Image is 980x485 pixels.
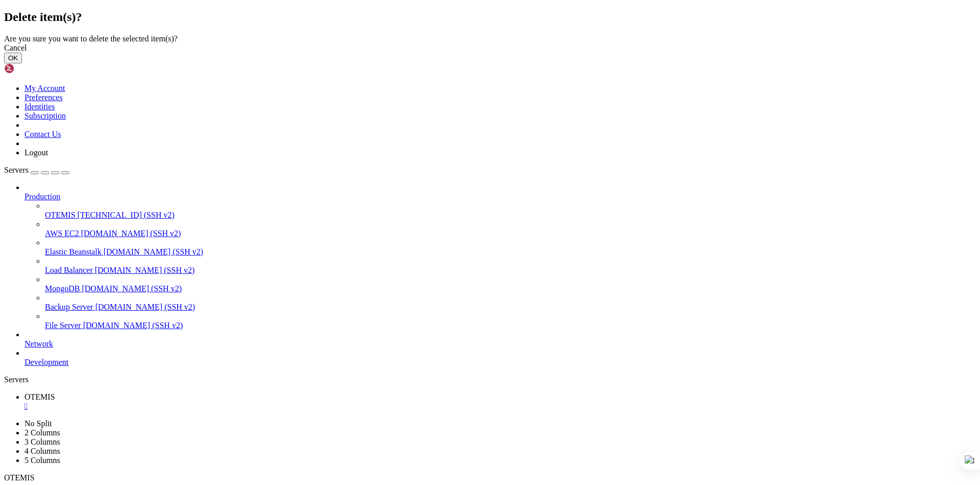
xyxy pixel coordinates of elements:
a: File Server [DOMAIN_NAME] (SSH v2) [45,321,976,330]
a: My Account [24,84,65,93]
li: AWS EC2 [DOMAIN_NAME] (SSH v2) [45,220,976,238]
span: [DOMAIN_NAME] (SSH v2) [104,247,204,256]
a: MongoDB [DOMAIN_NAME] (SSH v2) [45,284,976,293]
a: 5 Columns [24,456,60,465]
a: Development [24,358,976,367]
span: Backup Server [45,303,93,311]
a: Preferences [24,93,63,102]
div: Are you sure you want to delete the selected item(s)? [4,34,976,43]
a: Production [24,192,976,201]
div: Servers [4,375,976,384]
li: MongoDB [DOMAIN_NAME] (SSH v2) [45,275,976,293]
a: 3 Columns [24,437,60,446]
span: [TECHNICAL_ID] (SSH v2) [78,211,175,219]
li: Development [24,349,976,367]
li: Network [24,330,976,349]
span: [DOMAIN_NAME] (SSH v2) [82,284,182,293]
span: Development [24,358,68,366]
span: OTEMIS [45,211,76,219]
span: Servers [4,166,29,174]
span: [DOMAIN_NAME] (SSH v2) [95,266,195,274]
span: [DOMAIN_NAME] (SSH v2) [81,229,181,238]
a: Backup Server [DOMAIN_NAME] (SSH v2) [45,303,976,312]
a: Logout [24,148,48,157]
a: Subscription [24,111,66,120]
li: File Server [DOMAIN_NAME] (SSH v2) [45,312,976,330]
a: No Split [24,419,52,428]
a: OTEMIS [TECHNICAL_ID] (SSH v2) [45,211,976,220]
a: OTEMIS [24,392,976,411]
div: Cancel [4,43,976,53]
span: AWS EC2 [45,229,79,238]
li: Backup Server [DOMAIN_NAME] (SSH v2) [45,293,976,312]
span: File Server [45,321,81,330]
span: OTEMIS [4,473,35,482]
a: Network [24,339,976,349]
img: Shellngn [4,63,63,74]
x-row: FATAL ERROR: Connection refused [4,4,847,13]
li: Load Balancer [DOMAIN_NAME] (SSH v2) [45,257,976,275]
a: Elastic Beanstalk [DOMAIN_NAME] (SSH v2) [45,247,976,257]
div: (0, 1) [4,13,8,22]
h2: Delete item(s)? [4,10,976,24]
span: Production [24,192,60,201]
span: [DOMAIN_NAME] (SSH v2) [95,303,195,311]
span: Load Balancer [45,266,93,274]
li: OTEMIS [TECHNICAL_ID] (SSH v2) [45,201,976,220]
a: Identities [24,102,55,111]
a:  [24,402,976,411]
span: Elastic Beanstalk [45,247,102,256]
a: 4 Columns [24,447,60,455]
span: [DOMAIN_NAME] (SSH v2) [83,321,183,330]
span: Network [24,339,53,348]
a: 2 Columns [24,428,60,437]
a: Servers [4,166,69,174]
a: Load Balancer [DOMAIN_NAME] (SSH v2) [45,266,976,275]
a: Contact Us [24,130,61,138]
li: Production [24,183,976,330]
span: OTEMIS [24,392,55,401]
span: MongoDB [45,284,80,293]
a: AWS EC2 [DOMAIN_NAME] (SSH v2) [45,229,976,238]
li: Elastic Beanstalk [DOMAIN_NAME] (SSH v2) [45,238,976,257]
button: OK [4,53,22,63]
